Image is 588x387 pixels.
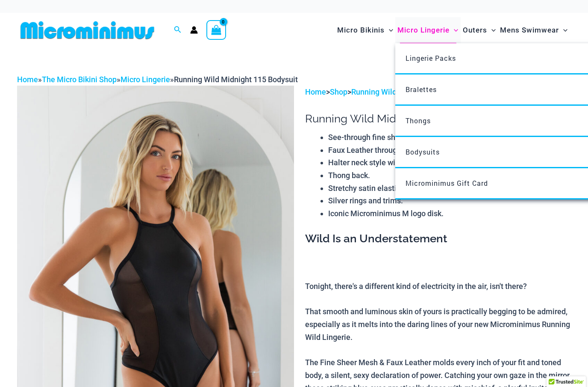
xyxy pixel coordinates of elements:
[395,17,460,43] a: Micro LingerieMenu ToggleMenu Toggle
[328,194,571,207] li: Silver rings and trims.
[174,25,182,36] a: Search icon link
[305,86,571,98] p: > >
[406,179,488,188] span: Microminimus Gift Card
[330,87,347,96] a: Shop
[190,26,198,34] a: Account icon link
[450,19,458,41] span: Menu Toggle
[337,19,385,41] span: Micro Bikinis
[385,19,393,41] span: Menu Toggle
[406,116,431,125] span: Thongs
[406,54,456,63] span: Lingerie Packs
[121,75,170,84] a: Micro Lingerie
[17,75,38,84] a: Home
[328,207,571,220] li: Iconic Microminimus M logo disk.
[17,21,158,40] img: MM SHOP LOGO FLAT
[305,112,571,125] h1: Running Wild Midnight 115 Bodysuit
[463,19,487,41] span: Outers
[328,131,571,144] li: See-through fine sheer mesh panels on the sides.
[174,75,298,84] span: Running Wild Midnight 115 Bodysuit
[559,19,567,41] span: Menu Toggle
[461,17,498,43] a: OutersMenu ToggleMenu Toggle
[351,87,397,96] a: Running Wild
[406,85,437,94] span: Bralettes
[397,19,450,41] span: Micro Lingerie
[42,75,117,84] a: The Micro Bikini Shop
[328,169,571,182] li: Thong back.
[17,75,298,84] span: » » »
[328,182,571,195] li: Stretchy satin elastic trims.
[328,144,571,157] li: Faux Leather through the middle to emphasize your curves.
[500,19,559,41] span: Mens Swimwear
[498,17,570,43] a: Mens SwimwearMenu ToggleMenu Toggle
[334,16,571,45] nav: Site Navigation
[406,147,440,156] span: Bodysuits
[335,17,395,43] a: Micro BikinisMenu ToggleMenu Toggle
[487,19,496,41] span: Menu Toggle
[305,232,571,246] h3: Wild Is an Understatement
[305,87,326,96] a: Home
[206,20,226,40] a: View Shopping Cart, empty
[328,156,571,169] li: Halter neck style with adjustable hook closure at the back.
